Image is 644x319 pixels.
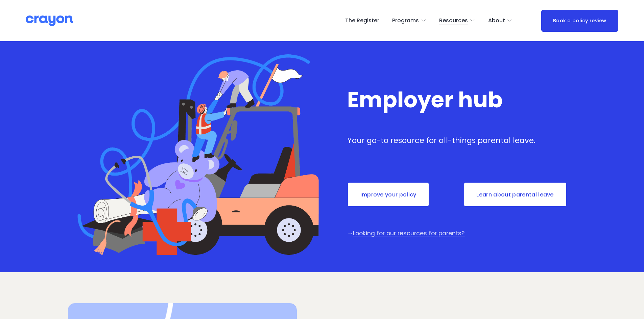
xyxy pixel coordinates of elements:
[347,229,353,237] span: →
[488,15,512,26] a: folder dropdown
[353,229,464,237] a: Looking for our resources for parents?
[488,16,505,26] span: About
[347,88,576,111] h1: Employer hub
[541,10,618,32] a: Book a policy review
[392,16,419,26] span: Programs
[392,15,426,26] a: folder dropdown
[345,15,379,26] a: The Register
[439,15,475,26] a: folder dropdown
[463,182,567,207] a: Learn about parental leave
[347,135,576,147] p: Your go-to resource for all-things parental leave.
[347,182,430,207] a: Improve your policy
[26,15,73,27] img: Crayon
[439,16,468,26] span: Resources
